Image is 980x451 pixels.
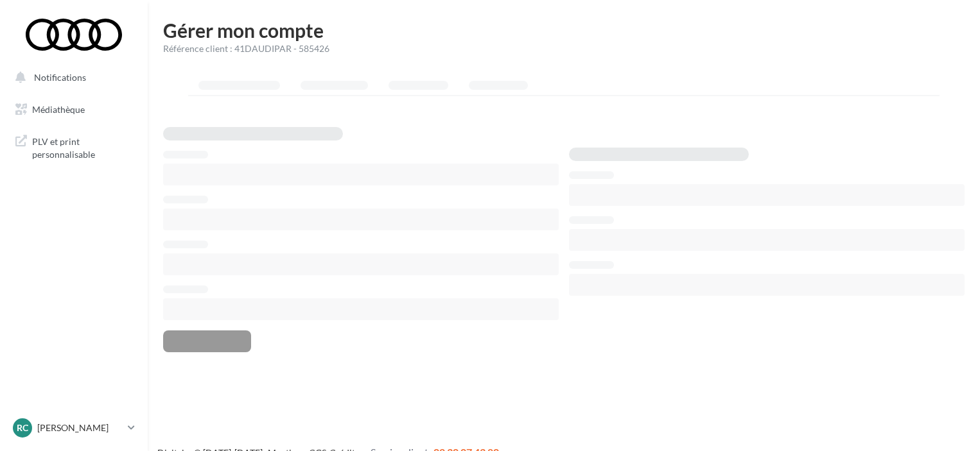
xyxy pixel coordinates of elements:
[17,421,28,434] span: RC
[10,416,137,440] a: RC [PERSON_NAME]
[8,128,140,166] a: PLV et print personnalisable
[8,96,140,123] a: Médiathèque
[8,64,135,91] button: Notifications
[34,72,86,83] span: Notifications
[32,104,85,115] span: Médiathèque
[163,21,965,40] h1: Gérer mon compte
[32,133,132,160] span: PLV et print personnalisable
[163,42,965,55] div: Référence client : 41DAUDIPAR - 585426
[37,421,123,434] p: [PERSON_NAME]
